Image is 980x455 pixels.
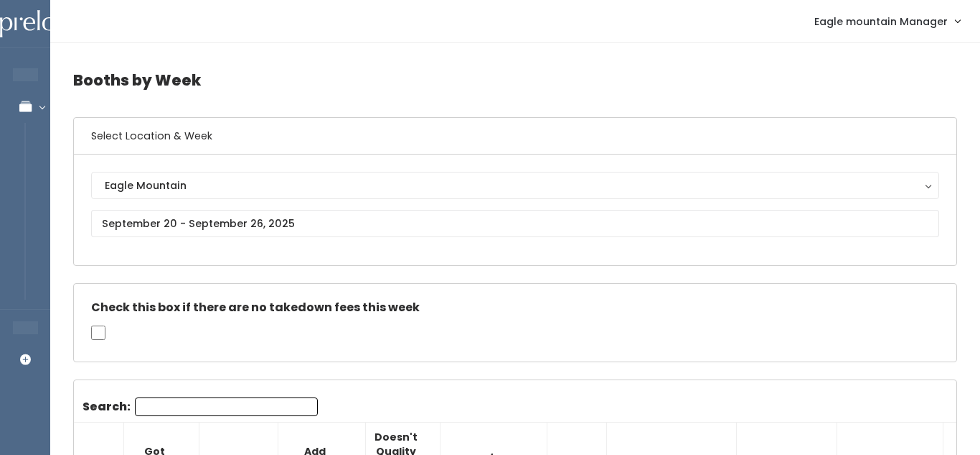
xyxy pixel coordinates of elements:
[800,6,974,37] a: Eagle mountain Manager
[74,118,956,155] h6: Select Location & Week
[105,178,925,193] div: Eagle Mountain
[91,210,939,237] input: September 20 - September 26, 2025
[73,60,957,100] h4: Booths by Week
[83,397,318,416] label: Search:
[814,14,948,29] span: Eagle mountain Manager
[135,397,318,416] input: Search:
[91,301,939,314] h5: Check this box if there are no takedown fees this week
[91,172,939,199] button: Eagle Mountain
